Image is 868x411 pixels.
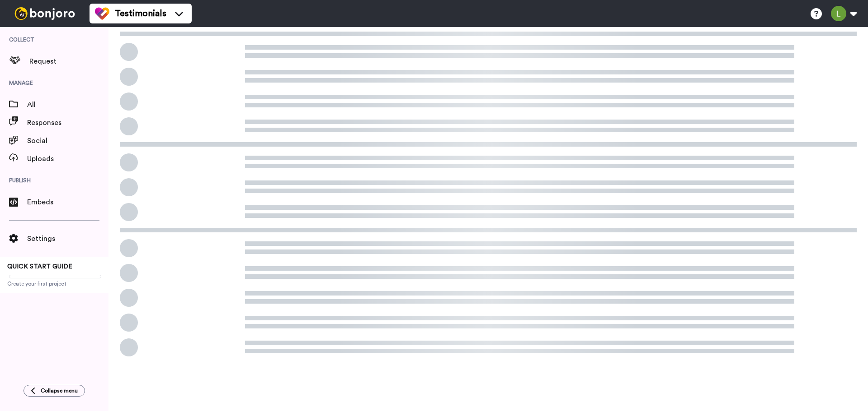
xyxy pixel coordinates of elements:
[27,117,108,128] span: Responses
[27,197,108,208] span: Embeds
[7,263,72,270] span: QUICK START GUIDE
[27,233,108,244] span: Settings
[41,387,78,394] span: Collapse menu
[95,6,109,21] img: tm-color.svg
[29,56,108,67] span: Request
[7,280,101,287] span: Create your first project
[27,153,108,164] span: Uploads
[27,99,108,110] span: All
[24,385,85,397] button: Collapse menu
[115,7,166,20] span: Testimonials
[11,7,79,20] img: bj-logo-header-white.svg
[27,135,108,146] span: Social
